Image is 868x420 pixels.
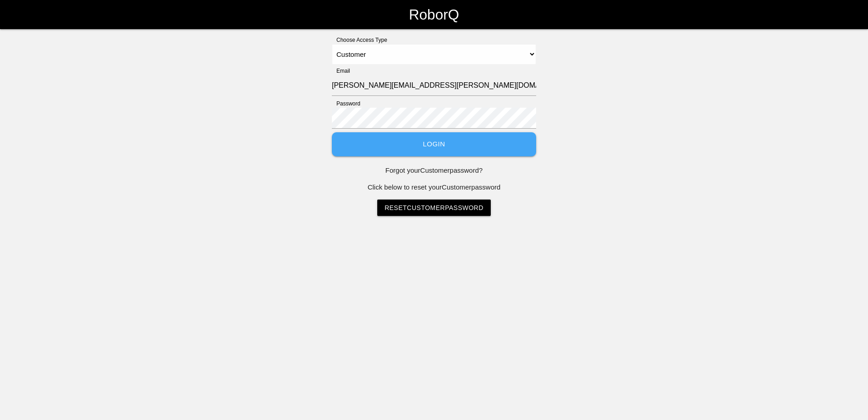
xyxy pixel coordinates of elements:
p: Forgot your Customer password? [332,165,536,176]
button: Login [332,132,536,156]
p: Click below to reset your Customer password [332,182,536,193]
label: Email [332,67,350,75]
label: Choose Access Type [332,36,387,44]
a: ResetCustomerPassword [377,200,491,216]
label: Password [332,100,360,108]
